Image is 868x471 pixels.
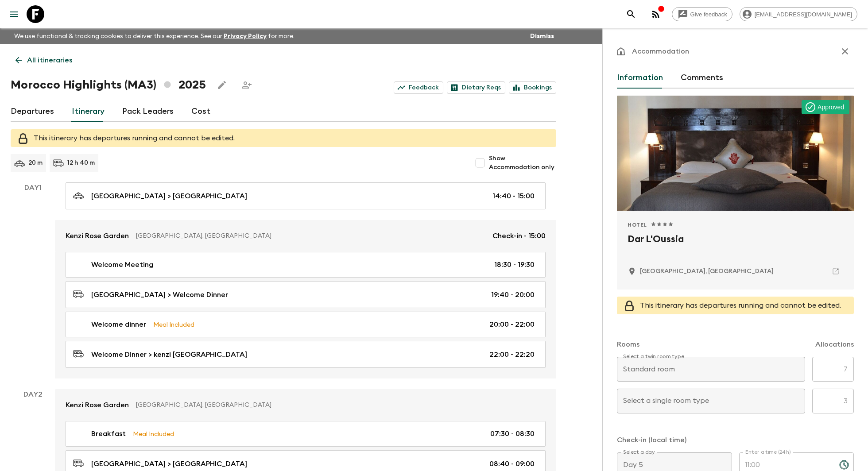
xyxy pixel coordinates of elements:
button: search adventures [622,5,640,23]
a: [GEOGRAPHIC_DATA] > [GEOGRAPHIC_DATA]14:40 - 15:00 [66,182,546,209]
button: menu [5,5,23,23]
p: 12 h 40 m [67,158,95,167]
p: All itineraries [27,55,72,66]
p: Meal Included [133,429,174,439]
p: 14:40 - 15:00 [492,191,535,201]
p: 22:00 - 22:20 [489,349,535,360]
span: Hotel [628,221,647,228]
p: Rooms [617,339,639,350]
a: Departures [11,101,54,122]
label: Select a day [623,448,655,456]
a: Dietary Reqs [447,81,505,94]
p: Welcome dinner [91,319,146,330]
h1: Morocco Highlights (MA3) 2025 [11,76,206,94]
p: 20:00 - 22:00 [489,319,535,330]
p: Kenzi Rose Garden [66,400,129,410]
p: Kenzi Rose Garden [66,231,129,241]
a: Itinerary [72,101,105,122]
button: Dismiss [528,30,556,42]
a: All itineraries [11,51,77,69]
p: Check-in (local time) [617,435,854,445]
p: 18:30 - 19:30 [494,259,535,270]
p: [GEOGRAPHIC_DATA] > [GEOGRAPHIC_DATA] [91,459,247,469]
h2: Dar L'Oussia [628,232,843,260]
a: Bookings [509,81,556,94]
a: Feedback [394,81,443,94]
label: Enter a time (24h) [745,448,791,456]
p: Breakfast [91,429,126,439]
span: Give feedback [686,11,732,18]
span: This itinerary has departures running and cannot be edited. [640,302,841,309]
a: Welcome dinnerMeal Included20:00 - 22:00 [66,312,546,337]
p: Essaouira, Morocco [640,267,774,276]
p: 20 m [28,158,43,167]
a: Kenzi Rose Garden[GEOGRAPHIC_DATA], [GEOGRAPHIC_DATA]Check-in - 15:00 [55,220,556,252]
a: Welcome Meeting18:30 - 19:30 [66,252,546,278]
a: [GEOGRAPHIC_DATA] > Welcome Dinner19:40 - 20:00 [66,281,546,308]
p: [GEOGRAPHIC_DATA], [GEOGRAPHIC_DATA] [136,401,539,409]
p: Allocations [815,339,854,350]
a: Cost [191,101,210,122]
a: Pack Leaders [122,101,174,122]
button: Information [617,67,663,89]
p: 07:30 - 08:30 [490,429,535,439]
p: Approved [818,103,844,112]
button: Comments [681,67,723,89]
span: This itinerary has departures running and cannot be edited. [34,135,235,142]
p: Welcome Dinner > kenzi [GEOGRAPHIC_DATA] [91,349,247,360]
a: Welcome Dinner > kenzi [GEOGRAPHIC_DATA]22:00 - 22:20 [66,341,546,368]
p: Check-in - 15:00 [492,231,546,241]
p: Accommodation [632,46,689,57]
span: [EMAIL_ADDRESS][DOMAIN_NAME] [750,11,857,18]
p: [GEOGRAPHIC_DATA] > Welcome Dinner [91,290,228,300]
p: We use functional & tracking cookies to deliver this experience. See our for more. [11,28,298,44]
a: BreakfastMeal Included07:30 - 08:30 [66,421,546,447]
div: [EMAIL_ADDRESS][DOMAIN_NAME] [740,7,857,21]
button: Edit this itinerary [213,76,231,94]
p: Day 2 [11,389,55,400]
a: Give feedback [672,7,732,21]
span: Share this itinerary [238,76,256,94]
p: [GEOGRAPHIC_DATA] > [GEOGRAPHIC_DATA] [91,191,247,201]
p: 19:40 - 20:00 [491,290,535,300]
span: Show Accommodation only [489,154,556,172]
div: Photo of Dar L'Oussia [617,96,854,211]
p: Meal Included [153,320,194,329]
a: Privacy Policy [224,33,267,39]
p: 08:40 - 09:00 [489,459,535,469]
p: [GEOGRAPHIC_DATA], [GEOGRAPHIC_DATA] [136,232,485,240]
p: Day 1 [11,182,55,193]
label: Select a twin room type [623,353,684,360]
a: Kenzi Rose Garden[GEOGRAPHIC_DATA], [GEOGRAPHIC_DATA] [55,389,556,421]
p: Welcome Meeting [91,259,153,270]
